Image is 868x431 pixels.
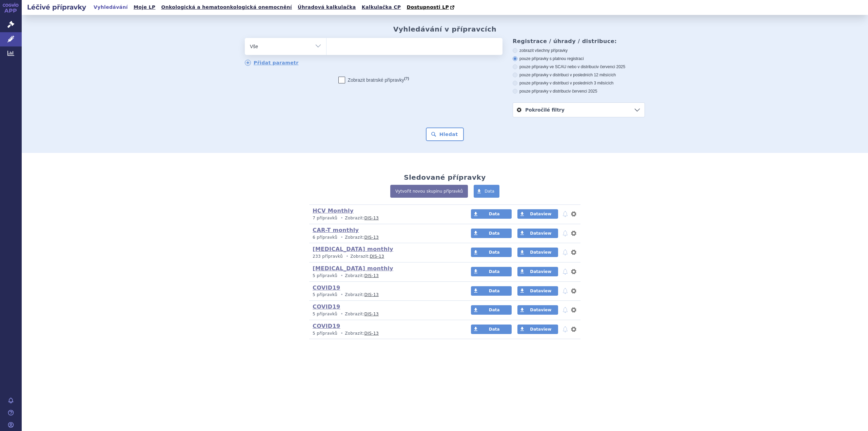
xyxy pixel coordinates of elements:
[364,292,379,297] a: DIS-13
[390,185,468,198] a: Vytvořit novou skupinu přípravků
[530,269,551,274] span: Dataview
[313,235,458,240] p: Zobrazit:
[245,60,299,66] a: Přidat parametr
[471,286,512,296] a: Data
[339,292,345,298] i: •
[313,331,458,336] p: Zobrazit:
[530,327,551,332] span: Dataview
[570,268,577,276] button: nastavení
[489,250,500,255] span: Data
[489,269,500,274] span: Data
[471,209,512,219] a: Data
[471,305,512,315] a: Data
[313,254,458,259] p: Zobrazit:
[474,185,499,198] a: Data
[471,267,512,276] a: Data
[562,210,569,218] button: notifikace
[517,305,558,315] a: Dataview
[570,325,577,333] button: nastavení
[517,229,558,238] a: Dataview
[339,331,345,336] i: •
[569,89,597,94] span: v červenci 2025
[405,3,458,12] a: Dostupnosti LP
[313,273,458,279] p: Zobrazit:
[562,325,569,333] button: notifikace
[339,273,345,279] i: •
[530,231,551,236] span: Dataview
[517,248,558,257] a: Dataview
[313,235,337,240] span: 6 přípravků
[313,273,337,278] span: 5 přípravků
[513,48,645,53] label: zobrazit všechny přípravky
[313,292,337,297] span: 5 přípravků
[471,229,512,238] a: Data
[513,89,645,94] label: pouze přípravky v distribuci
[404,173,486,181] h2: Sledované přípravky
[370,254,384,259] a: DIS-13
[313,254,343,259] span: 233 přípravků
[517,286,558,296] a: Dataview
[517,325,558,334] a: Dataview
[313,312,337,316] span: 5 přípravků
[513,64,645,70] label: pouze přípravky ve SCAU nebo v distribuci
[159,3,294,12] a: Onkologická a hematoonkologická onemocnění
[426,128,464,141] button: Hledat
[471,325,512,334] a: Data
[489,289,500,293] span: Data
[393,25,497,33] h2: Vyhledávání v přípravcích
[570,210,577,218] button: nastavení
[530,308,551,312] span: Dataview
[313,285,340,291] a: COVID19
[570,306,577,314] button: nastavení
[513,80,645,86] label: pouze přípravky v distribuci v posledních 3 měsících
[597,64,625,69] span: v červenci 2025
[570,248,577,256] button: nastavení
[313,292,458,298] p: Zobrazit:
[92,3,130,12] a: Vyhledávání
[313,216,337,220] span: 7 přípravků
[570,229,577,237] button: nastavení
[517,267,558,276] a: Dataview
[364,331,379,336] a: DIS-13
[570,287,577,295] button: nastavení
[513,56,645,61] label: pouze přípravky s platnou registrací
[313,323,340,329] a: COVID19
[338,77,409,83] label: Zobrazit bratrské přípravky
[562,268,569,276] button: notifikace
[313,331,337,336] span: 5 přípravků
[407,4,449,10] span: Dostupnosti LP
[562,248,569,256] button: notifikace
[339,215,345,221] i: •
[22,2,92,12] h2: Léčivé přípravky
[360,3,403,12] a: Kalkulačka CP
[313,208,354,214] a: HCV Monthly
[313,246,393,252] a: [MEDICAL_DATA] monthly
[344,254,350,259] i: •
[339,235,345,240] i: •
[404,76,409,81] abbr: (?)
[530,289,551,293] span: Dataview
[313,215,458,221] p: Zobrazit:
[489,327,500,332] span: Data
[513,38,645,44] h3: Registrace / úhrady / distribuce:
[513,72,645,78] label: pouze přípravky v distribuci v posledních 12 měsících
[313,303,340,310] a: COVID19
[562,229,569,237] button: notifikace
[364,312,379,316] a: DIS-13
[489,212,500,216] span: Data
[313,311,458,317] p: Zobrazit:
[132,3,157,12] a: Moje LP
[364,273,379,278] a: DIS-13
[364,216,379,220] a: DIS-13
[517,209,558,219] a: Dataview
[313,265,393,272] a: [MEDICAL_DATA] monthly
[296,3,358,12] a: Úhradová kalkulačka
[471,248,512,257] a: Data
[485,189,494,194] span: Data
[562,306,569,314] button: notifikace
[562,287,569,295] button: notifikace
[530,250,551,255] span: Dataview
[530,212,551,216] span: Dataview
[313,227,359,233] a: CAR-T monthly
[489,308,500,312] span: Data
